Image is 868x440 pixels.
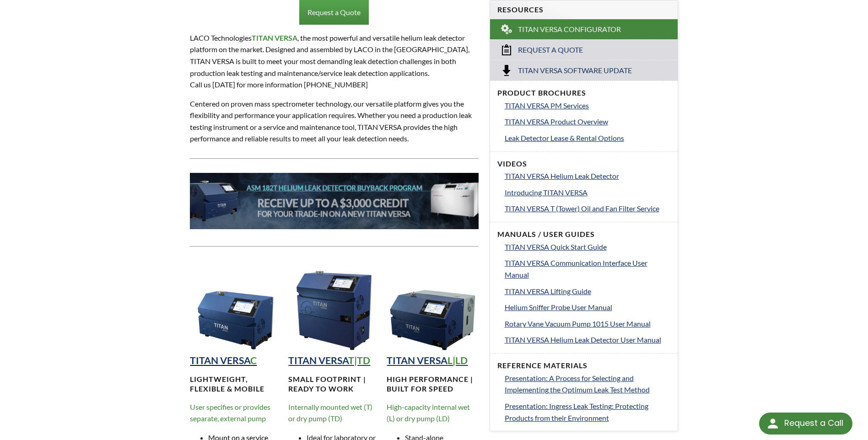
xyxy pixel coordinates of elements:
a: Presentation: Ingress Leak Testing: Protecting Products from their Environment [505,400,670,424]
a: Introducing TITAN VERSA [505,187,670,199]
p: Centered on proven mass spectrometer technology, our versatile platform gives you the flexibility... [190,98,478,145]
span: TITAN VERSA Communication Interface User Manual [505,258,647,279]
span: Leak Detector Lease & Rental Options [505,134,624,142]
span: Internally mounted wet (T) or dry pump (TD) [288,402,372,423]
span: TITAN VERSA PM Services [505,101,589,110]
span: TITAN VERSA Helium Leak Detector [505,172,619,180]
img: 182T-Banner__LTS_.jpg [190,173,478,229]
strong: T|TD [348,354,370,366]
a: TITAN VERSA Configurator [490,19,678,39]
h4: High performance | Built for speed [387,375,478,394]
a: Request a Quote [490,39,678,60]
span: TITAN VERSA Helium Leak Detector User Manual [505,335,661,344]
strong: C [250,354,257,366]
a: TITAN VERSA Quick Start Guide [505,241,670,253]
h4: Lightweight, Flexible & MOBILE [190,375,281,394]
a: Rotary Vane Vacuum Pump 1015 User Manual [505,318,670,330]
img: TITAN VERSA Tower Helium Leak Detection Instrument [288,261,380,352]
a: TITAN VERSA Communication Interface User Manual [505,257,670,280]
div: Request a Call [784,413,843,434]
img: TITAN VERSA Compact Helium Leak Detection Instrument [190,261,281,352]
h4: Small footprint | Ready to work [288,375,380,394]
span: Rotary Vane Vacuum Pump 1015 User Manual [505,319,651,328]
a: TITAN VERSAC [190,354,257,366]
span: TITAN VERSA Lifting Guide [505,287,591,295]
a: TITAN VERSA Lifting Guide [505,285,670,297]
a: Helium Sniffer Probe User Manual [505,301,670,313]
span: High-capacity internal wet (L) or dry pump (LD) [387,402,470,423]
h4: Resources [497,5,670,15]
h4: Product Brochures [497,88,670,98]
img: TITAN VERSA Horizontal Helium Leak Detection Instrument [387,261,478,352]
a: TITAN VERSA Helium Leak Detector User Manual [505,334,670,346]
a: TITAN VERSA Product Overview [505,116,670,128]
a: TITAN VERSAL|LD [387,354,468,366]
a: Titan Versa Software Update [490,60,678,80]
h4: Videos [497,159,670,169]
strong: TITAN VERSA [190,354,250,366]
span: TITAN VERSA Quick Start Guide [505,242,607,251]
span: Introducing TITAN VERSA [505,188,588,197]
span: Presentation: A Process for Selecting and Implementing the Optimum Leak Test Method [505,374,650,394]
strong: L|LD [447,354,468,366]
span: TITAN VERSA Product Overview [505,117,608,126]
h4: Reference Materials [497,361,670,370]
h4: Manuals / User Guides [497,230,670,239]
span: TITAN VERSA T (Tower) Oil and Fan Filter Service [505,204,659,213]
strong: TITAN VERSA [288,354,348,366]
div: Request a Call [759,413,852,435]
p: LACO Technologies , the most powerful and versatile helium leak detector platform on the market. ... [190,32,478,91]
img: round button [766,416,780,431]
a: TITAN VERSAT|TD [288,354,370,366]
a: Presentation: A Process for Selecting and Implementing the Optimum Leak Test Method [505,372,670,396]
a: TITAN VERSA T (Tower) Oil and Fan Filter Service [505,203,670,215]
a: Leak Detector Lease & Rental Options [505,132,670,144]
span: Presentation: Ingress Leak Testing: Protecting Products from their Environment [505,402,648,422]
span: TITAN VERSA Configurator [518,25,621,34]
a: TITAN VERSA Helium Leak Detector [505,170,670,182]
span: User specifies or provides separate, external pump [190,402,270,423]
a: TITAN VERSA PM Services [505,100,670,112]
strong: TITAN VERSA [387,354,447,366]
span: Request a Quote [518,45,583,55]
strong: TITAN VERSA [252,33,297,42]
span: Helium Sniffer Probe User Manual [505,303,612,311]
span: Titan Versa Software Update [518,66,632,75]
